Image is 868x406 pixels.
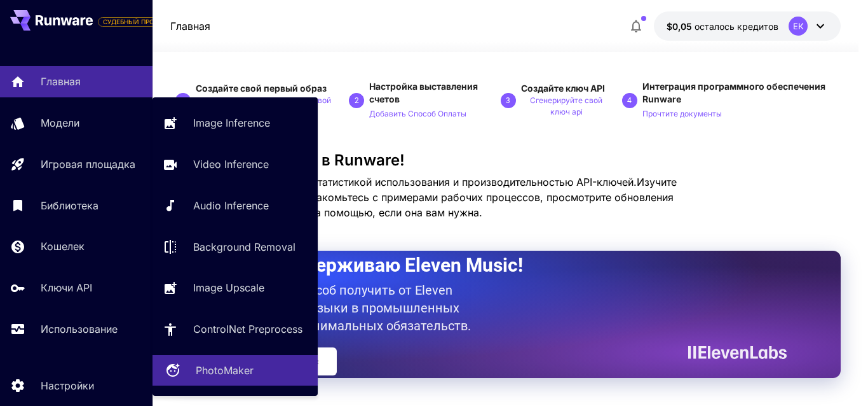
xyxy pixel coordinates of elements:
ya-tr-span: $0,05 [667,21,692,32]
p: 3 [506,95,510,106]
ya-tr-span: Настройки [41,379,94,392]
ya-tr-span: Интеграция программного обеспечения Runware [642,81,825,104]
ya-tr-span: Единственный способ получить от Eleven Labs генерацию музыки в промышленных масштабах без минимал... [202,283,471,333]
p: Image Upscale [193,280,264,295]
ya-tr-span: Добавить Способ Оплаты [369,109,466,118]
ya-tr-span: осталось кредитов [695,21,778,32]
ya-tr-span: Главная [170,20,210,32]
span: Добавьте свою платёжную карту, чтобы воспользоваться всеми функциями платформы. [98,14,177,29]
a: Image Upscale [153,272,318,304]
a: ControlNet Preprocess [153,314,318,345]
ya-tr-span: Ключи API [41,281,92,294]
ya-tr-span: ЕК [793,22,804,31]
ya-tr-span: Изучите рекомендуемые модели, ознакомьтесь с примерами рабочих процессов, просмотрите обновления ... [170,176,677,219]
ya-tr-span: Кошелек [41,240,85,253]
a: Video Inference [153,149,318,180]
p: Audio Inference [193,198,269,213]
ya-tr-span: Библиотека [41,199,98,212]
ya-tr-span: Игровая площадка [41,158,135,171]
a: PhotoMaker [153,355,318,386]
p: ControlNet Preprocess [193,321,302,337]
ya-tr-span: Попробуйте Поиграть На Игровой площадке [204,95,331,116]
ya-tr-span: Использование [41,323,118,335]
a: Audio Inference [153,190,318,221]
button: $0.05 [654,11,841,41]
p: 1 [180,95,185,106]
ya-tr-span: Создайте свой первый образ [196,83,327,94]
ya-tr-span: СУДЕБНЫЙ ПРОЦЕСС [103,18,172,25]
p: PhotoMaker [196,363,254,378]
nav: панировочный сухарь [170,18,210,34]
ya-tr-span: Прочтите документы [642,109,722,118]
ya-tr-span: Модели [41,116,79,129]
div: $0.05 [667,20,778,33]
ya-tr-span: Сгенерируйте свой ключ api [530,95,602,116]
p: 2 [355,95,359,106]
ya-tr-span: Создайте ключ API [521,83,605,94]
p: Video Inference [193,157,269,172]
ya-tr-span: Главная [41,75,81,88]
ya-tr-span: Теперь поддерживаю Eleven Music! [202,254,523,276]
p: Background Removal [193,239,295,255]
p: Image Inference [193,115,270,130]
p: 4 [627,95,632,106]
ya-tr-span: Ознакомьтесь с подробной статистикой использования и производительностью API-ключей. [170,176,637,188]
ya-tr-span: Настройка выставления счетов [369,81,478,104]
a: Image Inference [153,108,318,139]
a: Background Removal [153,231,318,262]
